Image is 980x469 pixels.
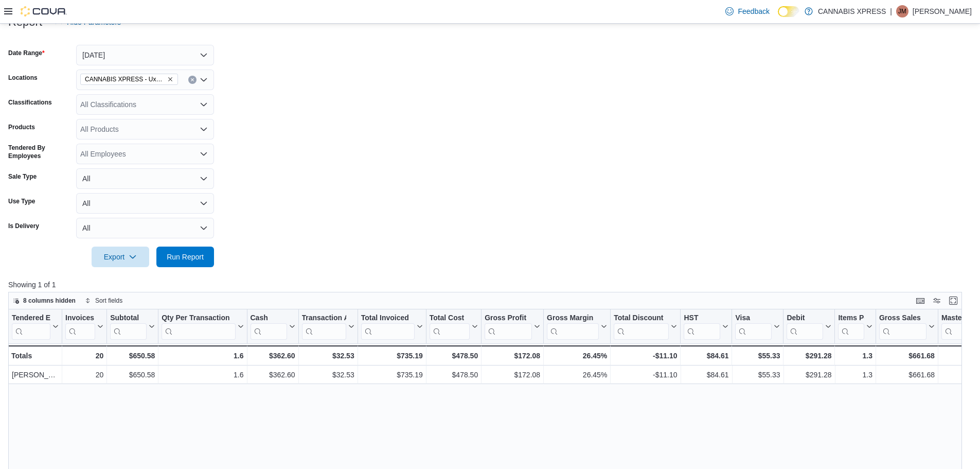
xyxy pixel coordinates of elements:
div: Gross Margin [547,313,599,339]
div: $661.68 [879,369,935,381]
button: Total Cost [430,313,478,339]
div: Visa [735,313,772,339]
span: 8 columns hidden [23,297,76,305]
div: Totals [11,350,59,362]
p: Showing 1 of 1 [8,280,972,290]
div: Total Discount [614,313,669,323]
div: [PERSON_NAME] [12,369,59,381]
div: $650.58 [110,369,155,381]
p: CANNABIS XPRESS [818,5,886,18]
div: $32.53 [302,369,354,381]
div: Gross Sales [879,313,926,339]
span: Feedback [738,6,769,16]
div: 1.6 [162,369,243,381]
button: Open list of options [200,76,208,84]
div: $735.19 [361,350,423,362]
div: 26.45% [547,369,607,381]
p: [PERSON_NAME] [913,5,972,18]
div: 1.3 [839,369,873,381]
div: Cash [251,313,287,323]
button: Debit [787,313,831,339]
div: Subtotal [110,313,147,339]
button: HST [684,313,728,339]
div: Total Discount [614,313,669,339]
div: Items Per Transaction [838,313,864,339]
div: Items Per Transaction [838,313,864,323]
div: Invoices Sold [65,313,95,323]
button: Cash [251,313,295,339]
div: $478.50 [430,350,478,362]
div: Debit [787,313,823,323]
span: Sort fields [95,297,122,305]
button: Export [92,247,149,267]
div: $650.58 [110,350,155,362]
label: Is Delivery [8,222,39,230]
div: $478.50 [430,369,478,381]
span: CANNABIS XPRESS - Uxbridge ([GEOGRAPHIC_DATA]) [85,74,165,84]
div: $661.68 [879,350,935,362]
div: $84.61 [684,369,729,381]
button: Gross Profit [485,313,540,339]
button: Tendered Employee [12,313,59,339]
div: $84.61 [684,350,728,362]
span: Export [98,247,143,267]
div: Total Invoiced [361,313,415,339]
button: Run Report [156,247,214,267]
span: Run Report [167,252,204,262]
div: Invoices Sold [65,313,95,339]
div: HST [684,313,720,323]
label: Products [8,123,35,131]
button: Open list of options [200,100,208,109]
button: Transaction Average [302,313,354,339]
div: $735.19 [361,369,423,381]
label: Sale Type [8,172,37,181]
div: Jennifer Macmaster [896,5,908,18]
div: 20 [65,369,103,381]
div: $362.60 [251,350,295,362]
div: Gross Profit [485,313,532,323]
div: Gross Profit [485,313,532,339]
div: $172.08 [485,369,540,381]
div: 1.6 [162,350,243,362]
label: Locations [8,74,38,82]
div: $172.08 [485,350,540,362]
button: Total Discount [614,313,677,339]
button: Subtotal [110,313,155,339]
button: 8 columns hidden [9,294,80,307]
p: | [890,5,892,18]
div: Tendered Employee [12,313,50,323]
button: Keyboard shortcuts [914,294,926,307]
div: Gross Margin [547,313,599,323]
div: -$11.10 [614,350,677,362]
label: Use Type [8,197,35,205]
div: 20 [65,350,103,362]
button: All [76,193,214,214]
div: $291.28 [787,369,832,381]
label: Classifications [8,98,52,107]
div: 1.3 [838,350,872,362]
button: Clear input [188,76,197,84]
button: Gross Margin [547,313,607,339]
span: JM [898,5,906,18]
button: Visa [735,313,780,339]
div: Cash [251,313,287,339]
div: Subtotal [110,313,147,323]
button: Gross Sales [879,313,935,339]
div: Gross Sales [879,313,926,323]
button: Total Invoiced [361,313,423,339]
button: All [76,168,214,189]
button: Qty Per Transaction [162,313,243,339]
button: Open list of options [200,150,208,158]
div: $55.33 [735,350,780,362]
div: Total Cost [430,313,470,339]
div: Visa [735,313,772,323]
button: Open list of options [200,125,208,133]
div: Total Invoiced [361,313,415,323]
img: Cova [21,6,67,16]
div: HST [684,313,720,339]
span: CANNABIS XPRESS - Uxbridge (Reach Street) [80,74,178,85]
div: Transaction Average [302,313,346,339]
div: -$11.10 [614,369,677,381]
div: Transaction Average [302,313,346,323]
